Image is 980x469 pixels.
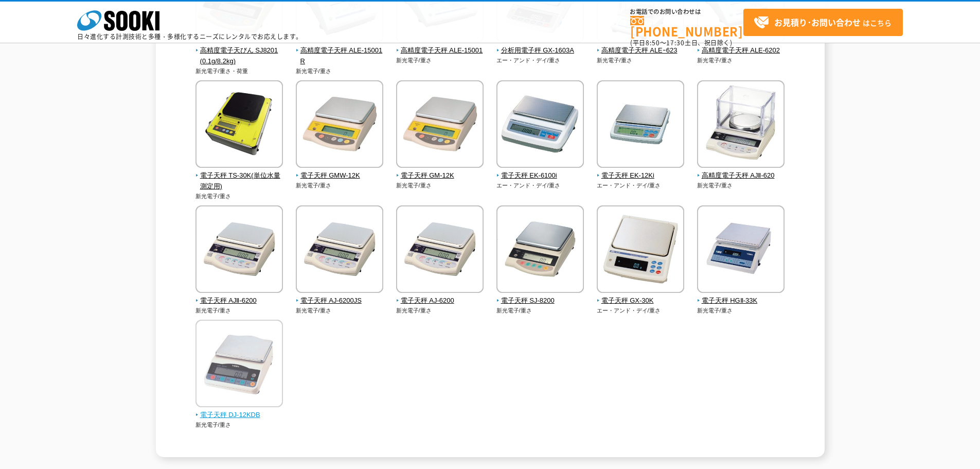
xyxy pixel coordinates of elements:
a: 電子天秤 AJⅡ-6200 [195,286,283,306]
img: 電子天秤 AJ-6200 [396,205,484,296]
span: お電話でのお問い合わせは [630,9,743,15]
span: 電子天秤 GX-30K [597,296,685,306]
a: 電子天秤 SJ-8200 [496,286,584,306]
img: 電子天秤 GM-12K [396,80,484,170]
span: 高精度電子天秤 ALE-15001 [396,45,484,56]
span: 電子天秤 AJⅡ-6200 [195,296,283,306]
span: 電子天秤 HGⅡ-33K [697,296,785,306]
a: 高精度電子天秤 AJⅡ-620 [697,161,785,181]
p: 新光電子/重さ [296,306,384,315]
p: エー・アンド・デイ/重さ [597,306,685,315]
a: 電子天秤 GM-12K [396,161,484,181]
img: 電子天秤 EK-12Ki [597,80,684,170]
span: 17:30 [666,38,685,47]
p: 新光電子/重さ [296,67,384,76]
img: 電子天秤 DJ-12KDB [195,320,283,410]
a: 電子天秤 EK-12Ki [597,161,685,181]
p: 日々進化する計測技術と多種・多様化するニーズにレンタルでお応えします。 [77,33,302,40]
img: 電子天秤 AJⅡ-6200 [195,205,283,296]
a: 電子天秤 AJ-6200 [396,286,484,306]
p: 新光電子/重さ [697,56,785,65]
p: 新光電子/重さ [296,181,384,190]
a: 電子天秤 HGⅡ-33K [697,286,785,306]
a: 電子天秤 EK-6100i [496,161,584,181]
span: 電子天秤 SJ-8200 [496,296,584,306]
img: 電子天秤 GX-30K [597,205,684,296]
span: 高精度電子天秤 ALEｰ623 [597,45,685,56]
span: はこちら [754,15,892,30]
a: 電子天秤 AJ-6200JS [296,286,384,306]
span: 電子天秤 EK-12Ki [597,170,685,181]
img: 電子天秤 HGⅡ-33K [697,205,785,296]
p: 新光電子/重さ [195,306,283,315]
p: 新光電子/重さ [496,306,584,315]
span: (平日 ～ 土日、祝日除く) [630,38,732,47]
p: 新光電子/重さ [697,181,785,190]
p: エー・アンド・デイ/重さ [597,181,685,190]
p: 新光電子/重さ [597,56,685,65]
a: 電子天秤 TS-30K(単位水量測定用) [195,161,283,192]
a: 高精度電子天びん SJ8201(0.1g/8.2kg) [195,36,283,66]
strong: お見積り･お問い合わせ [774,16,861,28]
a: 電子天秤 DJ-12KDB [195,400,283,421]
img: 電子天秤 SJ-8200 [496,205,584,296]
img: 電子天秤 GMW-12K [296,80,383,170]
p: エー・アンド・デイ/重さ [496,56,584,65]
a: 電子天秤 GMW-12K [296,161,384,181]
p: 新光電子/重さ [697,306,785,315]
img: 電子天秤 TS-30K(単位水量測定用) [195,80,283,170]
span: 電子天秤 DJ-12KDB [195,410,283,421]
a: 高精度電子天秤 ALE-15001R [296,36,384,66]
span: 高精度電子天秤 AJⅡ-620 [697,170,785,181]
img: 電子天秤 EK-6100i [496,80,584,170]
p: 新光電子/重さ [195,192,283,201]
span: 電子天秤 AJ-6200 [396,296,484,306]
p: 新光電子/重さ [396,56,484,65]
span: 高精度電子天びん SJ8201(0.1g/8.2kg) [195,45,283,67]
span: 分析用電子秤 GX-1603A [496,45,584,56]
span: 電子天秤 GM-12K [396,170,484,181]
span: 電子天秤 GMW-12K [296,170,384,181]
img: 高精度電子天秤 AJⅡ-620 [697,80,785,170]
span: 高精度電子天秤 ALE-15001R [296,45,384,67]
p: 新光電子/重さ [396,306,484,315]
a: 電子天秤 GX-30K [597,286,685,306]
span: 電子天秤 AJ-6200JS [296,296,384,306]
span: 8:50 [646,38,660,47]
p: 新光電子/重さ [396,181,484,190]
span: 高精度電子天秤 ALE-6202 [697,45,785,56]
span: 電子天秤 EK-6100i [496,170,584,181]
a: [PHONE_NUMBER] [630,16,743,37]
a: お見積り･お問い合わせはこちら [743,9,903,36]
span: 電子天秤 TS-30K(単位水量測定用) [195,170,283,192]
p: エー・アンド・デイ/重さ [496,181,584,190]
img: 電子天秤 AJ-6200JS [296,205,383,296]
p: 新光電子/重さ [195,421,283,429]
p: 新光電子/重さ・荷重 [195,67,283,76]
